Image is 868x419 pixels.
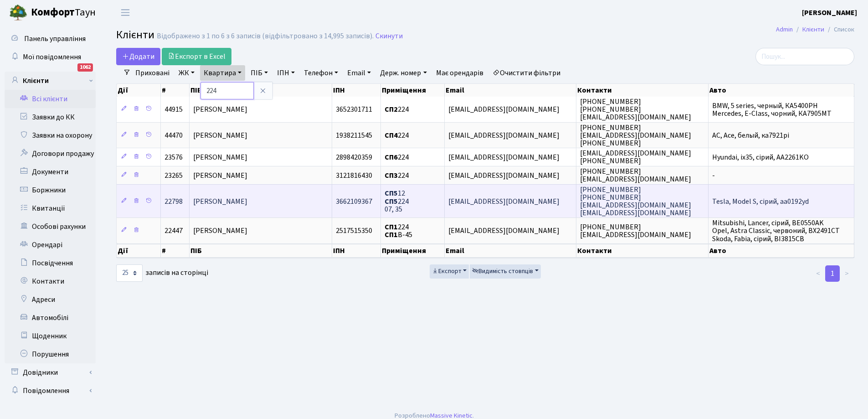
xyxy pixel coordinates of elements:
[381,84,445,97] th: Приміщення
[755,48,854,65] input: Пошук...
[336,171,372,181] span: 3121816430
[430,264,469,279] button: Експорт
[448,152,560,162] span: [EMAIL_ADDRESS][DOMAIN_NAME]
[580,123,691,148] span: [PHONE_NUMBER] [EMAIL_ADDRESS][DOMAIN_NAME] [PHONE_NUMBER]
[802,8,857,18] b: [PERSON_NAME]
[470,264,541,279] button: Видимість стовпців
[385,189,398,199] b: СП5
[448,130,560,140] span: [EMAIL_ADDRESS][DOMAIN_NAME]
[336,197,372,207] span: 3662109367
[580,148,691,166] span: [EMAIL_ADDRESS][DOMAIN_NAME] [PHONE_NUMBER]
[332,84,381,97] th: ІПН
[385,230,398,240] b: СП1
[116,48,160,65] a: Додати
[164,104,183,114] span: 44915
[193,152,247,162] span: [PERSON_NAME]
[114,5,137,20] button: Переключити навігацію
[162,48,231,65] a: Експорт в Excel
[273,65,298,81] a: ІПН
[344,65,375,81] a: Email
[762,20,868,39] nav: breadcrumb
[385,197,398,207] b: СП5
[776,25,793,34] a: Admin
[385,171,409,181] span: 224
[432,65,487,81] a: Має орендарів
[5,181,96,199] a: Боржники
[31,5,75,20] b: Комфорт
[336,226,372,236] span: 2517515350
[445,244,576,258] th: Email
[385,104,398,114] b: СП2
[5,345,96,363] a: Порушення
[175,65,198,81] a: ЖК
[116,27,154,43] span: Клієнти
[161,84,190,97] th: #
[332,244,381,258] th: ІПН
[5,236,96,254] a: Орендарі
[164,226,183,236] span: 22447
[385,171,398,181] b: СП3
[712,218,840,243] span: Mitsubishi, Lancer, сірий, BE0550AK Opel, Astra Classic, червоний, BX2491CT Skoda, Fabia, сірий, ...
[472,267,533,276] span: Видимість стовпців
[712,171,715,181] span: -
[116,264,143,282] select: записів на сторінці
[448,171,560,181] span: [EMAIL_ADDRESS][DOMAIN_NAME]
[385,130,398,140] b: СП4
[164,171,183,181] span: 23265
[5,108,96,126] a: Заявки до КК
[193,171,247,181] span: [PERSON_NAME]
[336,152,372,162] span: 2898420359
[576,84,708,97] th: Контакти
[385,222,398,232] b: СП1
[190,244,332,258] th: ПІБ
[448,104,560,114] span: [EMAIL_ADDRESS][DOMAIN_NAME]
[709,84,854,97] th: Авто
[580,185,691,218] span: [PHONE_NUMBER] [PHONE_NUMBER] [EMAIL_ADDRESS][DOMAIN_NAME] [EMAIL_ADDRESS][DOMAIN_NAME]
[164,130,183,140] span: 44470
[432,267,462,276] span: Експорт
[385,104,409,114] span: 224
[116,264,208,282] label: записів на сторінці
[5,217,96,236] a: Особові рахунки
[489,65,564,81] a: Очистити фільтри
[5,199,96,217] a: Квитанції
[375,32,403,41] a: Скинути
[117,244,161,258] th: Дії
[825,265,840,282] a: 1
[5,90,96,108] a: Всі клієнти
[193,226,247,236] span: [PERSON_NAME]
[336,130,372,140] span: 1938211545
[24,34,86,44] span: Панель управління
[448,226,560,236] span: [EMAIL_ADDRESS][DOMAIN_NAME]
[376,65,430,81] a: Держ. номер
[336,104,372,114] span: 3652301711
[190,84,332,97] th: ПІБ
[5,327,96,345] a: Щоденник
[157,32,374,41] div: Відображено з 1 по 6 з 6 записів (відфільтровано з 14,995 записів).
[5,48,96,66] a: Мої повідомлення1062
[117,84,161,97] th: Дії
[5,382,96,400] a: Повідомлення
[193,197,247,207] span: [PERSON_NAME]
[5,290,96,309] a: Адреси
[193,130,247,140] span: [PERSON_NAME]
[580,222,691,240] span: [PHONE_NUMBER] [EMAIL_ADDRESS][DOMAIN_NAME]
[576,244,708,258] th: Контакти
[5,272,96,290] a: Контакти
[23,52,81,62] span: Мої повідомлення
[381,244,445,258] th: Приміщення
[385,222,412,240] span: 224 В-45
[200,65,245,81] a: Квартира
[385,130,409,140] span: 224
[300,65,342,81] a: Телефон
[5,309,96,327] a: Автомобілі
[5,254,96,272] a: Посвідчення
[712,152,809,162] span: Hyundai, ix35, сірий, AA2261KO
[5,126,96,145] a: Заявки на охорону
[448,197,560,207] span: [EMAIL_ADDRESS][DOMAIN_NAME]
[385,152,409,162] span: 224
[164,197,183,207] span: 22798
[5,72,96,90] a: Клієнти
[31,5,96,21] span: Таун
[161,244,190,258] th: #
